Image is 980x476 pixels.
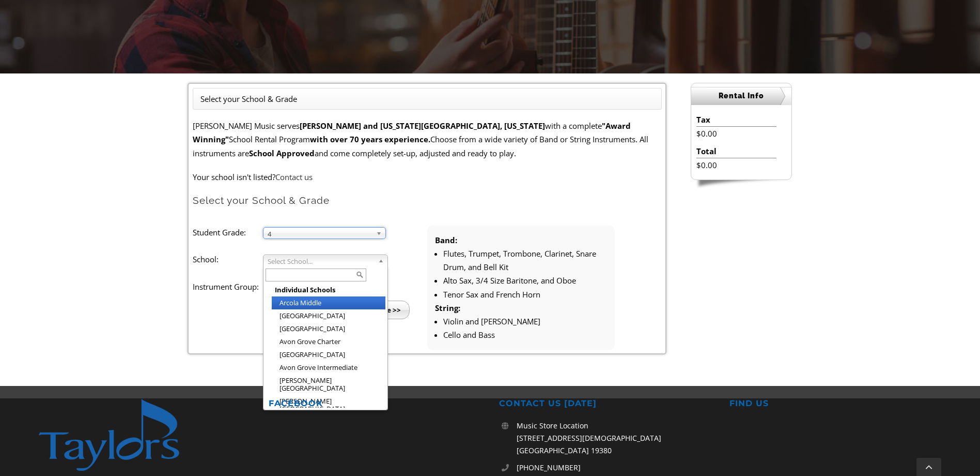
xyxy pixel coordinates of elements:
li: [GEOGRAPHIC_DATA] [272,348,385,361]
h2: FACEBOOK [269,398,481,409]
span: Select School... [268,255,374,267]
h2: Rental Info [691,87,791,105]
li: Flutes, Trumpet, Trombone, Clarinet, Snare Drum, and Bell Kit [443,247,607,274]
strong: String: [435,303,460,313]
img: footer-logo [38,398,201,472]
h2: FIND US [729,398,942,409]
li: $0.00 [696,158,776,172]
li: [GEOGRAPHIC_DATA] [272,309,385,322]
h2: CONTACT US [DATE] [499,398,711,409]
li: Tenor Sax and French Horn [443,288,607,301]
label: School: [193,252,263,266]
a: Contact us [275,172,313,182]
strong: School Approved [249,148,315,158]
li: Cello and Bass [443,328,607,341]
li: Avon Grove Intermediate [272,361,385,374]
label: Student Grade: [193,226,263,239]
p: Your school isn't listed? [193,170,662,184]
li: $0.00 [696,127,776,140]
strong: with over 70 years experience. [310,134,430,144]
li: Violin and [PERSON_NAME] [443,315,607,328]
a: [PHONE_NUMBER] [517,462,711,474]
label: Instrument Group: [193,280,263,293]
li: Select your School & Grade [200,92,297,106]
li: Individual Schools [272,284,385,296]
p: [PERSON_NAME] Music serves with a complete School Rental Program Choose from a wide variety of Ba... [193,119,662,160]
h2: Select your School & Grade [193,194,662,207]
strong: [PERSON_NAME] and [US_STATE][GEOGRAPHIC_DATA], [US_STATE] [300,121,545,131]
span: 4 [268,228,372,240]
p: Music Store Location [STREET_ADDRESS][DEMOGRAPHIC_DATA] [GEOGRAPHIC_DATA] 19380 [517,420,711,456]
li: Avon Grove Charter [272,335,385,348]
li: [PERSON_NAME][GEOGRAPHIC_DATA] [272,395,385,415]
li: [PERSON_NAME][GEOGRAPHIC_DATA] [272,374,385,395]
li: Alto Sax, 3/4 Size Baritone, and Oboe [443,274,607,287]
li: Arcola Middle [272,296,385,309]
li: [GEOGRAPHIC_DATA] [272,322,385,335]
li: Tax [696,113,776,127]
strong: Band: [435,235,457,245]
img: sidebar-footer.png [691,180,792,189]
li: Total [696,144,776,158]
